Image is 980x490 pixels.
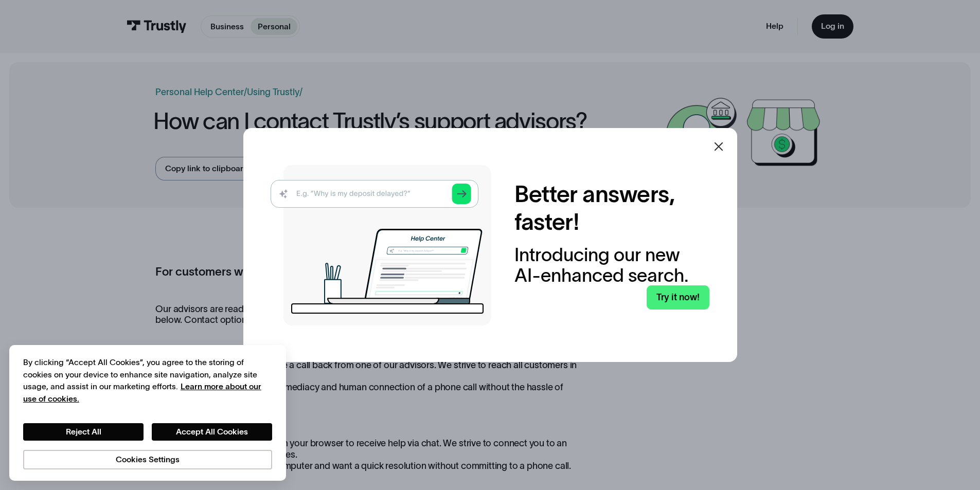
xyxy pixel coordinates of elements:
[23,423,144,441] button: Reject All
[23,356,272,405] div: By clicking “Accept All Cookies”, you agree to the storing of cookies on your device to enhance s...
[647,285,709,310] a: Try it now!
[514,245,709,285] div: Introducing our new AI-enhanced search.
[23,356,272,469] div: Privacy
[9,345,286,481] div: Cookie banner
[23,450,272,469] button: Cookies Settings
[514,180,709,236] h2: Better answers, faster!
[152,423,272,441] button: Accept All Cookies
